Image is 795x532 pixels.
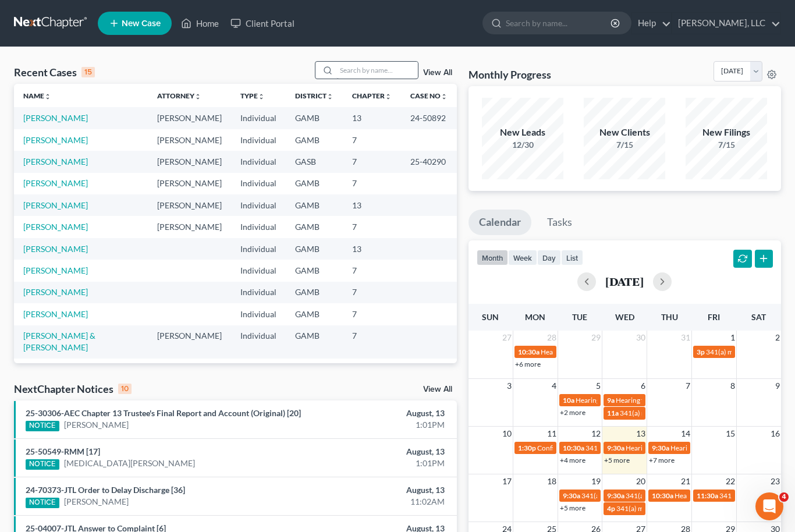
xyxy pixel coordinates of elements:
[14,65,95,79] div: Recent Cases
[23,244,88,254] a: [PERSON_NAME]
[286,325,343,359] td: GAMB
[508,250,537,265] button: week
[122,19,161,28] span: New Case
[563,396,574,405] span: 10a
[537,210,583,235] a: Tasks
[560,503,585,512] a: +5 more
[607,444,624,452] span: 9:30a
[477,250,508,265] button: month
[469,68,551,81] h3: Monthly Progress
[515,360,541,368] a: +6 more
[286,282,343,303] td: GAMB
[343,173,401,194] td: 7
[175,13,225,34] a: Home
[501,331,513,345] span: 27
[194,93,201,100] i: unfold_more
[148,107,231,129] td: [PERSON_NAME]
[64,419,129,431] a: [PERSON_NAME]
[343,194,401,216] td: 13
[64,496,129,508] a: [PERSON_NAME]
[482,139,563,151] div: 12/30
[769,474,781,488] span: 23
[774,331,781,345] span: 2
[313,419,445,431] div: 1:01PM
[313,457,445,469] div: 1:01PM
[661,312,678,322] span: Thu
[501,427,513,441] span: 10
[605,275,644,288] h2: [DATE]
[546,474,558,488] span: 18
[518,347,540,356] span: 10:30a
[615,312,634,322] span: Wed
[385,93,392,100] i: unfold_more
[576,396,666,405] span: Hearing for [PERSON_NAME]
[537,250,561,265] button: day
[708,312,720,322] span: Fri
[286,129,343,151] td: GAMB
[313,407,445,419] div: August, 13
[652,444,669,452] span: 9:30a
[590,474,602,488] span: 19
[751,312,766,322] span: Sat
[258,93,265,100] i: unfold_more
[652,491,673,500] span: 10:30a
[755,492,783,520] iframe: Intercom live chat
[607,409,619,417] span: 11a
[313,446,445,457] div: August, 13
[561,250,583,265] button: list
[423,385,452,393] a: View All
[118,384,132,394] div: 10
[686,126,767,139] div: New Filings
[231,216,286,237] td: Individual
[410,91,448,100] a: Case Nounfold_more
[313,484,445,496] div: August, 13
[401,107,457,129] td: 24-50892
[343,325,401,359] td: 7
[684,379,691,393] span: 7
[352,91,392,100] a: Chapterunfold_more
[295,91,333,100] a: Districtunfold_more
[23,135,88,145] a: [PERSON_NAME]
[23,287,88,297] a: [PERSON_NAME]
[64,457,195,469] a: [MEDICAL_DATA][PERSON_NAME]
[148,129,231,151] td: [PERSON_NAME]
[23,265,88,275] a: [PERSON_NAME]
[584,139,665,151] div: 7/15
[313,496,445,508] div: 11:02AM
[585,444,698,452] span: 341(a) meeting for [PERSON_NAME]
[23,309,88,319] a: [PERSON_NAME]
[231,151,286,172] td: Individual
[680,474,691,488] span: 21
[23,222,88,232] a: [PERSON_NAME]
[231,359,286,380] td: Individual
[326,93,333,100] i: unfold_more
[14,382,132,396] div: NextChapter Notices
[607,504,615,513] span: 4p
[343,129,401,151] td: 7
[286,107,343,129] td: GAMB
[148,194,231,216] td: [PERSON_NAME]
[560,456,585,464] a: +4 more
[635,331,647,345] span: 30
[595,379,602,393] span: 5
[482,126,563,139] div: New Leads
[697,491,718,500] span: 11:30a
[286,359,343,380] td: GAMB
[240,91,265,100] a: Typeunfold_more
[401,359,457,380] td: 25-51092
[23,157,88,166] a: [PERSON_NAME]
[563,444,584,452] span: 10:30a
[26,421,59,431] div: NOTICE
[729,379,736,393] span: 8
[225,13,300,34] a: Client Portal
[563,491,580,500] span: 9:30a
[525,312,545,322] span: Mon
[518,444,536,452] span: 1:30p
[607,396,615,405] span: 9a
[26,459,59,470] div: NOTICE
[626,491,738,500] span: 341(a) meeting for [PERSON_NAME]
[546,331,558,345] span: 28
[482,312,499,322] span: Sun
[604,456,630,464] a: +5 more
[343,238,401,260] td: 13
